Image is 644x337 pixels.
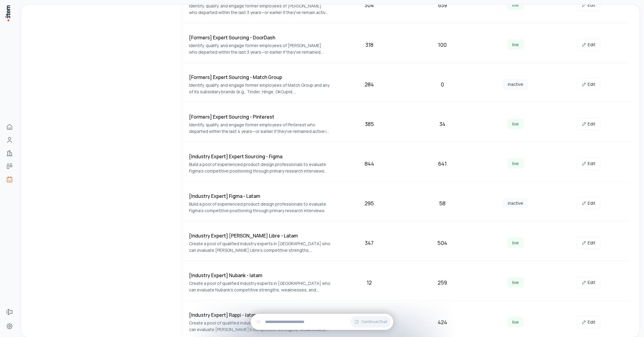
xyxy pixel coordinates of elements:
[189,122,330,135] p: Identify, qualify, and engage former employees of Pinterest who departed within the last 4 years—...
[189,153,330,160] h4: [Industry Expert] Expert Sourcing - Figma
[503,198,528,208] span: inactive
[408,199,476,207] div: 58
[189,280,330,293] p: Create a pool of qualified industry experts in [GEOGRAPHIC_DATA] who can evaluate Nubank's compet...
[189,240,330,254] p: Create a pool of qualified industry experts in [GEOGRAPHIC_DATA] who can evaluate [PERSON_NAME] L...
[189,232,330,239] h4: [Industry Expert] [PERSON_NAME] Libre - Latam
[4,320,16,332] a: Settings
[4,147,16,159] a: Companies
[335,1,403,9] div: 304
[577,197,600,209] a: Edit
[507,39,524,50] span: live
[577,39,600,51] a: Edit
[408,159,476,168] div: 641
[335,199,403,207] div: 295
[507,119,524,129] span: live
[189,161,330,174] p: Build a pool of experienced product design professionals to evaluate Figma's competitive position...
[507,158,524,169] span: live
[189,34,330,41] h4: [Formers] Expert Sourcing - DoorDash
[507,237,524,248] span: live
[189,113,330,120] h4: [Formers] Expert Sourcing - Pinterest
[507,317,524,327] span: live
[189,272,330,279] h4: [Industry Expert] Nubank - latam
[507,277,524,288] span: live
[335,41,403,49] div: 318
[408,41,476,49] div: 100
[4,134,16,146] a: People
[189,320,330,333] p: Create a pool of qualified industry experts in [GEOGRAPHIC_DATA] who can evaluate [PERSON_NAME]'s...
[577,237,600,249] a: Edit
[4,121,16,133] a: Home
[335,80,403,88] div: 284
[577,78,600,90] a: Edit
[189,201,330,214] p: Build a pool of experienced product design professionals to evaluate Figma's competitive position...
[335,278,403,287] div: 12
[351,316,391,327] button: Continue Chat
[408,278,476,287] div: 259
[251,314,393,330] div: Continue Chat
[335,159,403,168] div: 844
[4,160,16,172] a: Deals
[408,80,476,88] div: 0
[189,3,330,16] p: Identify, qualify, and engage former employees of [PERSON_NAME] who departed within the last 3 ye...
[5,5,11,22] img: Item Brain Logo
[189,311,330,319] h4: [Industry Expert] Rappi - latam
[4,173,16,185] a: Agents
[335,239,403,247] div: 347
[577,118,600,130] a: Edit
[4,306,16,318] a: Forms
[577,277,600,288] a: Edit
[361,319,387,324] span: Continue Chat
[189,74,330,81] h4: [Formers] Expert Sourcing - Match Group
[408,1,476,9] div: 639
[189,82,330,95] p: Identify, qualify, and engage former employees of Match Group and any of its subsidiary brands (e...
[503,79,528,89] span: inactive
[189,192,330,200] h4: [Industry Expert] Figma - Latam
[408,239,476,247] div: 504
[577,316,600,328] a: Edit
[335,120,403,128] div: 385
[408,318,476,326] div: 424
[577,158,600,170] a: Edit
[408,120,476,128] div: 34
[189,42,330,55] p: Identify, qualify, and engage former employees of [PERSON_NAME] who departed within the last 3 ye...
